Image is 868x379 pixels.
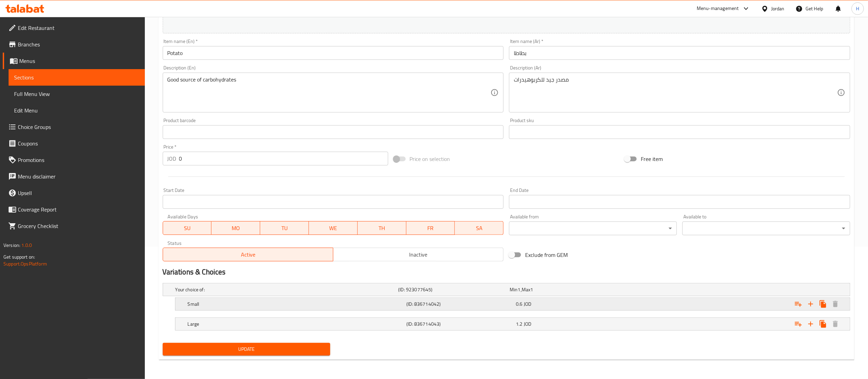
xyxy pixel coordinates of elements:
[792,298,805,310] button: Add choice group
[166,223,209,233] span: SU
[163,267,850,277] h2: Variations & Choices
[510,286,618,293] div: ,
[518,285,521,294] span: 1
[188,321,404,327] h5: Large
[509,125,850,139] input: Please enter product sku
[458,223,501,233] span: SA
[260,221,309,235] button: TU
[829,318,842,330] button: Delete Large
[409,223,452,233] span: FR
[3,201,145,218] a: Coverage Report
[18,205,139,214] span: Coverage Report
[188,301,404,307] h5: Small
[18,139,139,148] span: Coupons
[14,90,139,98] span: Full Menu View
[175,286,396,293] h5: Your choice of:
[514,76,837,109] textarea: مصدر جيد للكربوهيدرات
[530,285,533,294] span: 1
[333,248,504,261] button: Inactive
[21,241,32,250] span: 1.0.0
[509,46,850,60] input: Enter name Ar
[398,286,507,293] h5: (ID: 923077645)
[3,168,145,185] a: Menu disclaimer
[410,155,450,163] span: Price on selection
[697,4,739,13] div: Menu-management
[309,221,358,235] button: WE
[455,221,504,235] button: SA
[516,320,522,328] span: 1.2
[18,172,139,181] span: Menu disclaimer
[263,223,306,233] span: TU
[3,119,145,135] a: Choice Groups
[18,222,139,230] span: Grocery Checklist
[524,300,531,308] span: JOD
[163,221,212,235] button: SU
[14,73,139,82] span: Sections
[817,318,829,330] button: Clone new choice
[163,283,850,296] div: Expand
[175,298,850,310] div: Expand
[163,125,504,139] input: Please enter product barcode
[509,221,677,235] div: ​
[18,189,139,197] span: Upsell
[312,223,355,233] span: WE
[167,154,176,163] p: JOD
[406,221,455,235] button: FR
[163,248,333,261] button: Active
[3,259,47,268] a: Support.OpsPlatform
[3,53,145,69] a: Menus
[3,20,145,36] a: Edit Restaurant
[9,102,145,119] a: Edit Menu
[805,298,817,310] button: Add new choice
[771,5,785,12] div: Jordan
[166,250,331,260] span: Active
[9,69,145,86] a: Sections
[524,320,531,328] span: JOD
[18,123,139,131] span: Choice Groups
[3,152,145,168] a: Promotions
[211,221,260,235] button: MO
[516,300,522,308] span: 0.6
[18,24,139,32] span: Edit Restaurant
[406,321,513,327] h5: (ID: 836714043)
[522,285,530,294] span: Max
[641,155,663,163] span: Free item
[406,301,513,307] h5: (ID: 836714042)
[829,298,842,310] button: Delete Small
[3,218,145,234] a: Grocery Checklist
[3,241,20,250] span: Version:
[19,57,139,65] span: Menus
[3,185,145,201] a: Upsell
[510,285,518,294] span: Min
[14,106,139,115] span: Edit Menu
[336,250,501,260] span: Inactive
[18,156,139,164] span: Promotions
[3,36,145,53] a: Branches
[358,221,406,235] button: TH
[817,298,829,310] button: Clone new choice
[163,343,331,356] button: Update
[163,46,504,60] input: Enter name En
[167,76,491,109] textarea: Good source of carbohydrates
[360,223,404,233] span: TH
[9,86,145,102] a: Full Menu View
[3,252,35,261] span: Get support on:
[682,221,850,235] div: ​
[175,318,850,330] div: Expand
[856,5,859,12] span: H
[18,40,139,48] span: Branches
[792,318,805,330] button: Add choice group
[214,223,257,233] span: MO
[525,251,568,259] span: Exclude from GEM
[3,135,145,152] a: Coupons
[805,318,817,330] button: Add new choice
[168,345,325,354] span: Update
[179,152,388,165] input: Please enter price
